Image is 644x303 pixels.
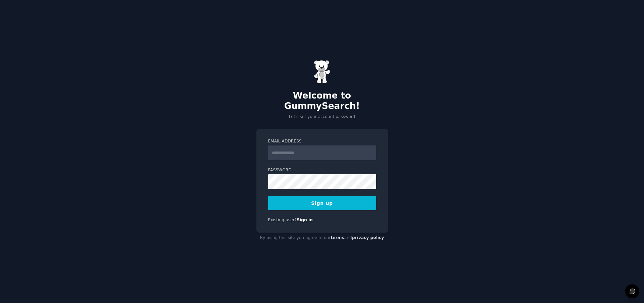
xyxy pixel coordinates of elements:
[256,90,388,112] h2: Welcome to GummySearch!
[268,167,376,173] label: Password
[331,235,344,240] a: terms
[268,138,376,144] label: Email Address
[268,218,297,222] span: Existing user?
[314,60,331,83] img: Gummy Bear
[297,218,313,222] a: Sign in
[256,114,388,120] p: Let's set your account password
[256,233,388,243] div: By using this site you agree to our and
[352,235,384,240] a: privacy policy
[268,196,376,210] button: Sign up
